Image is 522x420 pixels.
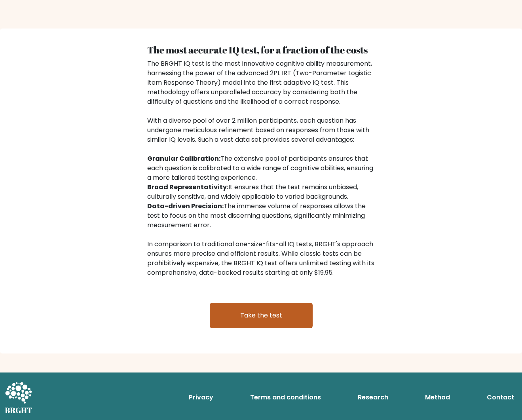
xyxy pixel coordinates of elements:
[147,154,220,163] b: Granular Calibration:
[147,201,224,211] b: Data-driven Precision:
[147,44,375,56] h4: The most accurate IQ test, for a fraction of the costs
[186,390,216,405] a: Privacy
[247,390,324,405] a: Terms and conditions
[484,390,517,405] a: Contact
[210,303,313,328] a: Take the test
[147,59,375,277] div: The BRGHT IQ test is the most innovative cognitive ability measurement, harnessing the power of t...
[422,390,453,405] a: Method
[147,182,228,192] b: Broad Representativity:
[355,390,391,405] a: Research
